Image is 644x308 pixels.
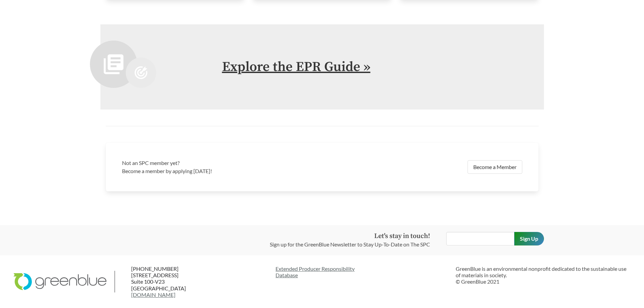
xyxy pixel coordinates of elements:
[276,265,450,278] a: Extended Producer ResponsibilityDatabase
[514,232,544,245] input: Sign Up
[468,160,522,174] a: Become a Member
[222,58,371,75] a: Explore the EPR Guide »
[131,265,213,298] p: [PHONE_NUMBER] [STREET_ADDRESS] Suite 100-V23 [GEOGRAPHIC_DATA]
[374,232,430,240] strong: Let's stay in touch!
[270,240,430,248] p: Sign up for the GreenBlue Newsletter to Stay Up-To-Date on The SPC
[122,167,318,175] p: Become a member by applying [DATE]!
[131,291,175,298] a: [DOMAIN_NAME]
[122,159,318,167] h3: Not an SPC member yet?
[456,265,630,285] p: GreenBlue is an environmental nonprofit dedicated to the sustainable use of materials in society....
